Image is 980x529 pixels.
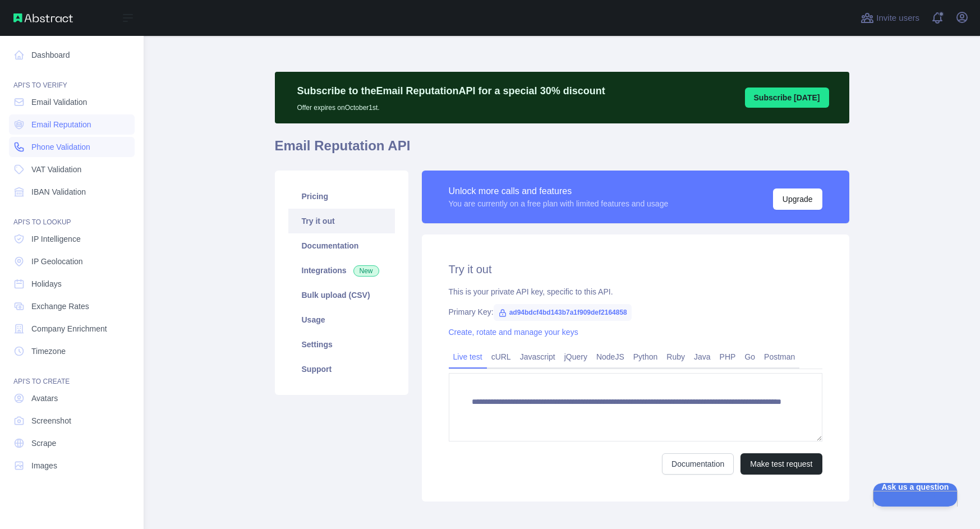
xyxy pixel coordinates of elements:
[9,67,135,90] div: API'S TO VERIFY
[876,12,919,25] span: Invite users
[9,251,135,272] a: IP Geolocation
[9,411,135,431] a: Screenshot
[297,83,605,99] p: Subscribe to the Email Reputation API for a special 30 % discount
[9,137,135,157] a: Phone Validation
[858,9,922,27] button: Invite users
[9,319,135,339] a: Company Enrichment
[9,229,135,249] a: IP Intelligence
[9,456,135,476] a: Images
[449,328,578,337] a: Create, rotate and manage your keys
[31,415,71,426] span: Screenshot
[873,483,958,507] iframe: Help Scout Beacon - Open
[288,258,395,283] a: Integrations New
[9,92,135,112] a: Email Validation
[592,348,629,366] a: NodeJS
[31,141,90,153] span: Phone Validation
[9,159,135,180] a: VAT Validation
[9,364,135,386] div: API'S TO CREATE
[740,348,760,366] a: Go
[449,185,669,198] div: Unlock more calls and features
[449,286,822,297] div: This is your private API key, specific to this API.
[353,265,379,277] span: New
[31,186,86,197] span: IBAN Validation
[449,261,822,277] h2: Try it out
[31,393,58,404] span: Avatars
[31,460,57,471] span: Images
[494,304,632,321] span: ad94bdcf4bd143b7a1f909def2164858
[31,301,89,312] span: Exchange Rates
[288,283,395,307] a: Bulk upload (CSV)
[31,323,107,334] span: Company Enrichment
[288,357,395,381] a: Support
[31,346,66,357] span: Timezone
[449,198,669,209] div: You are currently on a free plan with limited features and usage
[9,388,135,408] a: Avatars
[629,348,662,366] a: Python
[288,307,395,332] a: Usage
[297,99,605,112] p: Offer expires on October 1st.
[31,164,81,175] span: VAT Validation
[31,233,81,245] span: IP Intelligence
[516,348,560,366] a: Javascript
[288,184,395,209] a: Pricing
[288,209,395,233] a: Try it out
[288,233,395,258] a: Documentation
[9,204,135,227] div: API'S TO LOOKUP
[449,306,822,318] div: Primary Key:
[9,114,135,135] a: Email Reputation
[31,278,62,289] span: Holidays
[449,348,487,366] a: Live test
[662,348,689,366] a: Ruby
[662,453,734,475] a: Documentation
[9,341,135,361] a: Timezone
[9,274,135,294] a: Holidays
[31,438,56,449] span: Scrape
[9,182,135,202] a: IBAN Validation
[745,88,829,108] button: Subscribe [DATE]
[773,188,822,210] button: Upgrade
[9,45,135,65] a: Dashboard
[9,433,135,453] a: Scrape
[275,137,849,164] h1: Email Reputation API
[715,348,740,366] a: PHP
[487,348,516,366] a: cURL
[31,96,87,108] span: Email Validation
[9,296,135,316] a: Exchange Rates
[560,348,592,366] a: jQuery
[31,256,83,267] span: IP Geolocation
[760,348,799,366] a: Postman
[740,453,822,475] button: Make test request
[689,348,715,366] a: Java
[31,119,91,130] span: Email Reputation
[13,13,73,22] img: Abstract API
[288,332,395,357] a: Settings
